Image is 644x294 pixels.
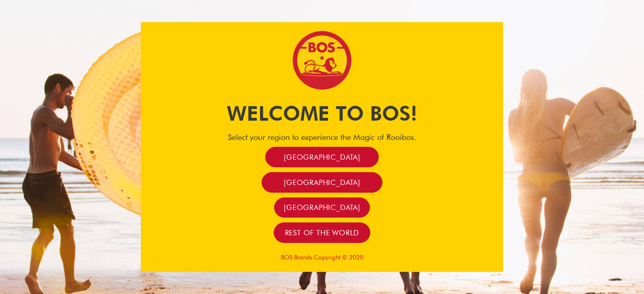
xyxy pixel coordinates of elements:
[292,30,352,90] img: Bos Brands
[265,147,379,167] a: [GEOGRAPHIC_DATA]
[262,172,382,193] a: [GEOGRAPHIC_DATA]
[285,228,359,237] span: Rest of the world
[141,99,503,127] h1: Welcome to BOS!
[284,203,360,212] span: [GEOGRAPHIC_DATA]
[141,132,503,142] h4: Select your region to experience the Magic of Rooibos.
[274,222,371,243] a: Rest of the world
[274,197,370,218] a: [GEOGRAPHIC_DATA]
[284,152,360,162] span: [GEOGRAPHIC_DATA]
[141,254,503,261] p: BOS Brands Copyright © 2020
[284,178,360,187] span: [GEOGRAPHIC_DATA]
